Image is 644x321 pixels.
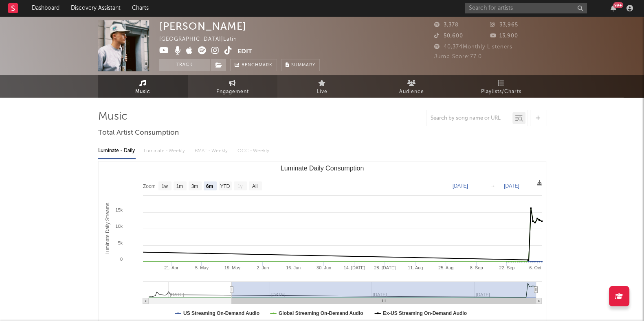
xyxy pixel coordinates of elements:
[183,310,259,316] text: US Streaming On-Demand Audio
[206,183,213,189] text: 6m
[529,265,541,270] text: 6. Oct
[105,203,110,254] text: Luminate Daily Streams
[195,265,209,270] text: 5. May
[465,3,587,13] input: Search for artists
[257,265,269,270] text: 2. Jun
[434,33,463,39] span: 50,600
[115,207,123,212] text: 15k
[434,22,459,28] span: 3,378
[159,59,210,71] button: Track
[434,54,482,59] span: Jump Score: 77.0
[220,183,230,189] text: YTD
[316,265,331,270] text: 30. Jun
[135,87,150,97] span: Music
[499,265,514,270] text: 22. Sep
[504,183,519,189] text: [DATE]
[383,310,467,316] text: Ex-US Streaming On-Demand Audio
[408,265,423,270] text: 11. Aug
[291,63,315,68] span: Summary
[280,165,364,172] text: Luminate Daily Consumption
[374,265,396,270] text: 28. [DATE]
[453,183,468,189] text: [DATE]
[490,33,518,39] span: 13,900
[176,183,183,189] text: 1m
[164,265,178,270] text: 21. Apr
[278,310,363,316] text: Global Streaming On-Demand Audio
[98,144,136,158] div: Luminate - Daily
[438,265,453,270] text: 25. Aug
[115,224,123,229] text: 10k
[118,240,123,245] text: 5k
[216,87,249,97] span: Engagement
[470,265,483,270] text: 8. Sep
[98,75,188,98] a: Music
[98,128,179,138] span: Total Artist Consumption
[159,20,246,32] div: [PERSON_NAME]
[434,44,512,50] span: 40,374 Monthly Listeners
[611,5,616,11] button: 99+
[367,75,457,98] a: Audience
[224,265,240,270] text: 19. May
[237,183,242,189] text: 1y
[191,183,198,189] text: 3m
[317,87,327,97] span: Live
[230,59,277,71] a: Benchmark
[426,115,512,122] input: Search by song name or URL
[252,183,257,189] text: All
[286,265,301,270] text: 16. Jun
[161,183,168,189] text: 1w
[613,2,623,8] div: 99 +
[281,59,320,71] button: Summary
[242,61,273,70] span: Benchmark
[237,46,252,57] button: Edit
[277,75,367,98] a: Live
[457,75,546,98] a: Playlists/Charts
[481,87,521,97] span: Playlists/Charts
[159,35,246,44] div: [GEOGRAPHIC_DATA] | Latin
[343,265,365,270] text: 14. [DATE]
[188,75,277,98] a: Engagement
[399,87,424,97] span: Audience
[490,183,495,189] text: →
[120,257,122,262] text: 0
[490,22,518,28] span: 33,965
[143,183,156,189] text: Zoom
